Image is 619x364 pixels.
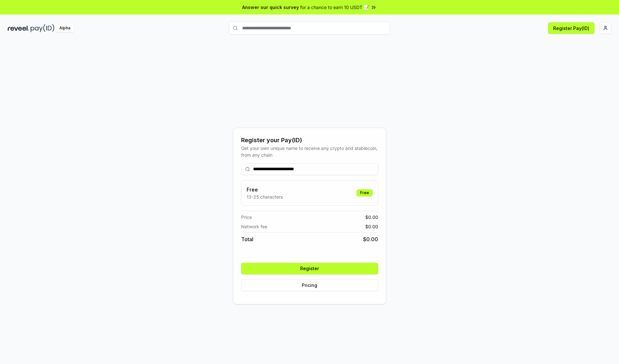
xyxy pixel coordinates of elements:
[247,186,283,193] h3: Free
[241,235,253,243] span: Total
[56,24,74,32] div: Alpha
[241,280,378,291] button: Pricing
[365,223,378,230] span: $ 0.00
[247,193,283,200] p: 13-25 characters
[357,189,373,196] div: Free
[365,214,378,221] span: $ 0.00
[241,214,252,221] span: Price
[241,223,267,230] span: Network fee
[241,145,378,158] div: Get your own unique name to receive any crypto and stablecoin, from any chain
[31,24,54,32] img: pay_id
[363,235,378,243] span: $ 0.00
[8,24,29,32] img: reveel_dark
[241,263,378,274] button: Register
[548,22,594,34] button: Register Pay(ID)
[300,4,369,11] span: for a chance to earn 10 USDT 📝
[242,4,299,11] span: Answer our quick survey
[241,136,378,145] div: Register your Pay(ID)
